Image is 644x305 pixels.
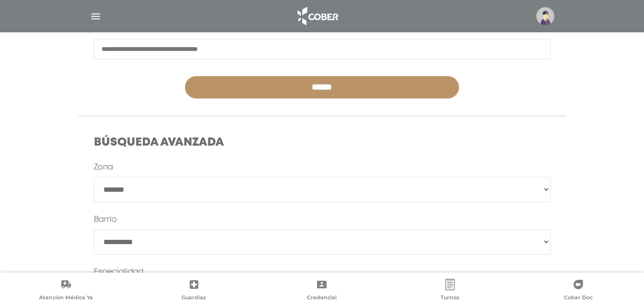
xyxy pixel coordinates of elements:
[440,294,460,303] span: Turnos
[564,294,593,303] span: Cober Doc
[39,294,93,303] span: Atención Médica Ya
[514,279,642,303] a: Cober Doc
[94,266,143,278] label: Especialidad
[130,279,258,303] a: Guardias
[292,5,342,28] img: logo_cober_home-white.png
[94,136,551,150] h4: Búsqueda Avanzada
[536,7,554,25] img: profile-placeholder.svg
[258,279,386,303] a: Credencial
[182,294,206,303] span: Guardias
[386,279,514,303] a: Turnos
[94,214,117,226] label: Barrio
[307,294,337,303] span: Credencial
[94,162,113,173] label: Zona
[2,279,130,303] a: Atención Médica Ya
[90,10,102,22] img: Cober_menu-lines-white.svg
